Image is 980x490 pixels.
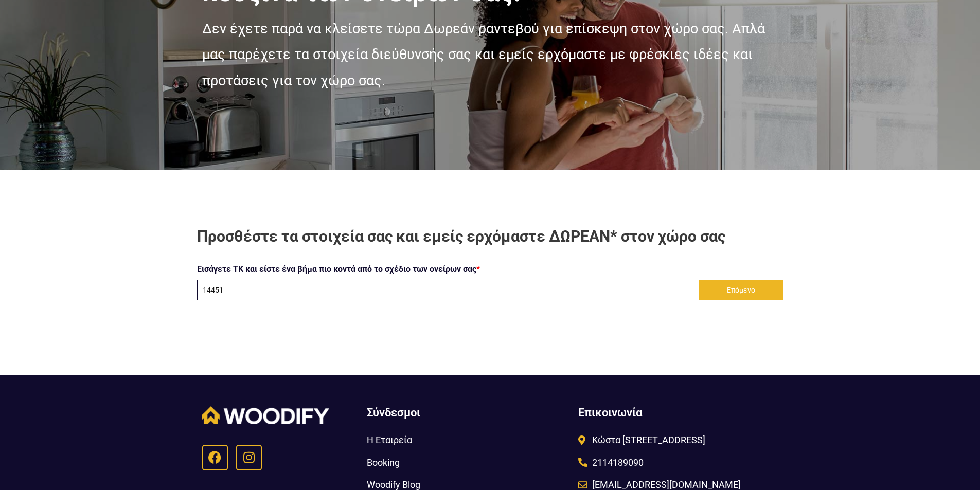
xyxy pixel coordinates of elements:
h2: Προσθέστε τα στοιχεία σας και εμείς ερχόμαστε ΔΩΡΕΑΝ* στον χώρο σας [197,226,783,246]
img: Woodify [202,406,329,424]
span: Booking [367,454,400,471]
p: Δεν έχετε παρά να κλείσετε τώρα Δωρεάν ραντεβού για επίσκεψη στον χώρο σας. Απλά μας παρέχετε τα ... [202,16,778,93]
span: 2114189090 [590,454,644,471]
a: 2114189090 [578,454,776,471]
span: Κώστα [STREET_ADDRESS] [590,431,705,448]
a: Η Εταιρεία [367,431,567,448]
span: Η Εταιρεία [367,431,412,448]
span: Επικοινωνία [578,406,642,419]
a: Booking [367,454,567,471]
button: Επόμενο [699,280,783,300]
a: Κώστα [STREET_ADDRESS] [578,431,776,448]
label: Εισάγετε ΤΚ και είστε ένα βήμα πιο κοντά από το σχέδιο των ονείρων σας [197,262,480,277]
span: Σύνδεσμοι [367,406,420,419]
